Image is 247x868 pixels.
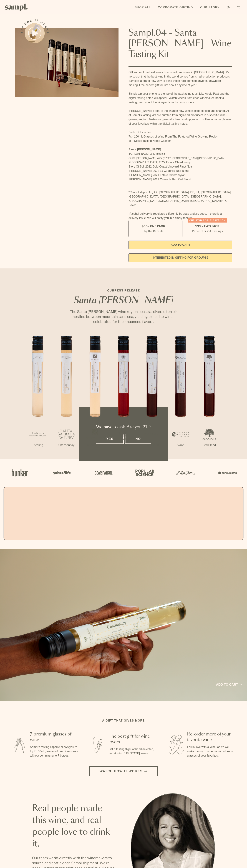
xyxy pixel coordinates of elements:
a: interested in gifting for groups? [128,253,232,262]
li: 1 / 7 [24,336,52,459]
button: Add to Cart [128,241,232,249]
img: Sampl.04 - Santa Barbara - Wine Tasting Kit [15,28,119,97]
span: $55 - One Pack [142,224,165,228]
p: Syrah [166,443,195,447]
li: 5 / 7 [138,336,166,459]
p: Chardonnay [52,443,81,447]
li: 3 / 7 [81,336,109,459]
img: Sampl logo [5,4,28,11]
p: Red Blend [195,443,223,447]
p: Red Blend [138,443,166,447]
span: $95 - Two Pack [195,224,220,228]
p: Riesling [24,443,52,447]
a: Corporate Gifting [156,4,195,11]
li: 7 / 7 [195,336,223,459]
p: Pinot Noir [109,443,138,447]
li: 6 / 7 [166,336,195,459]
div: Christmas SALE! Save 20% [188,218,227,223]
button: See how it works [25,23,45,43]
p: Chardonnay [81,443,109,447]
a: Add to cart [216,682,242,687]
a: Our Story [198,4,221,11]
a: Shop All [133,4,153,11]
li: 2 / 7 [52,336,81,459]
small: Perfect For 2-4 Tastings [192,229,223,233]
li: 4 / 7 [109,336,138,459]
small: Try the Capsule [143,229,163,233]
